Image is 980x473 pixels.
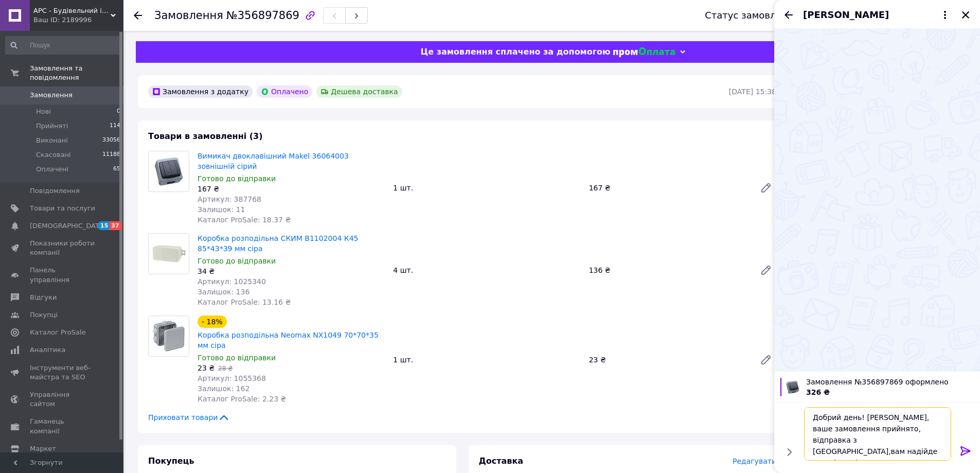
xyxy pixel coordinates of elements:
[479,456,524,466] span: Доставка
[198,364,215,372] span: 23 ₴
[806,377,974,387] span: Замовлення №356897869 оформлено
[198,316,227,328] div: - 18%
[585,263,752,277] div: 136 ₴
[30,345,65,355] span: Аналітика
[30,417,95,435] span: Гаманець компанії
[30,363,95,382] span: Інструменти веб-майстра та SEO
[33,15,123,25] div: Ваш ID: 2189996
[30,390,95,409] span: Управління сайтом
[102,136,120,145] span: 33056
[198,384,250,393] span: Залишок: 162
[36,136,68,145] span: Виконані
[756,349,776,370] a: Редагувати
[257,85,312,98] div: Оплачено
[756,260,776,281] a: Редагувати
[36,121,68,131] span: Прийняті
[30,239,95,257] span: Показники роботи компанії
[198,354,276,362] span: Готово до відправки
[198,184,385,194] div: 167 ₴
[148,412,230,423] span: Приховати товари
[30,310,58,320] span: Покупці
[149,234,189,274] img: Коробка розподільна СКИМ B1102004 К45 85*43*39 мм сіра
[806,388,830,396] span: 326 ₴
[102,150,120,160] span: 11188
[198,205,245,214] span: Залишок: 11
[782,445,796,459] button: Показати кнопки
[198,298,291,306] span: Каталог ProSale: 13.16 ₴
[148,85,253,98] div: Замовлення з додатку
[198,195,261,203] span: Артикул: 387768
[154,9,223,22] span: Замовлення
[33,6,111,15] span: АРС - Будівельний інтернет-гіпермаркет
[198,174,276,183] span: Готово до відправки
[585,353,752,367] div: 23 ₴
[110,221,121,230] span: 37
[198,331,379,349] a: Коробка розподільна Neomax NX1049 70*70*35 мм сіра
[389,263,584,277] div: 4 шт.
[585,181,752,195] div: 167 ₴
[149,316,189,356] img: Коробка розподільна Neomax NX1049 70*70*35 мм сіра
[149,151,189,191] img: Вимикач двоклавішний Makel 36064003 зовнішній сірий
[198,257,276,265] span: Готово до відправки
[148,456,194,466] span: Покупець
[804,407,951,461] textarea: Добрий день! [PERSON_NAME], ваше замовлення прийнято, відправка з [GEOGRAPHIC_DATA],вам надійде Т...
[30,293,57,302] span: Відгуки
[733,457,776,465] span: Редагувати
[613,47,675,57] img: evopay logo
[198,395,286,403] span: Каталог ProSale: 2.23 ₴
[198,266,385,276] div: 34 ₴
[803,8,951,22] button: [PERSON_NAME]
[30,221,106,231] span: [DEMOGRAPHIC_DATA]
[30,186,80,196] span: Повідомлення
[30,328,85,337] span: Каталог ProSale
[30,64,123,82] span: Замовлення та повідомлення
[803,8,889,22] span: [PERSON_NAME]
[30,91,73,100] span: Замовлення
[36,150,71,160] span: Скасовані
[198,216,291,224] span: Каталог ProSale: 18.37 ₴
[148,131,263,141] span: Товари в замовленні (3)
[782,9,795,21] button: Назад
[198,277,266,286] span: Артикул: 1025340
[198,374,266,382] span: Артикул: 1055368
[226,9,299,22] span: №356897869
[134,10,142,21] div: Повернутися назад
[389,353,584,367] div: 1 шт.
[36,165,68,174] span: Оплачені
[30,204,95,213] span: Товари та послуги
[389,181,584,195] div: 1 шт.
[5,36,121,55] input: Пошук
[218,365,233,372] span: 28 ₴
[316,85,402,98] div: Дешева доставка
[30,266,95,284] span: Панель управління
[30,444,56,453] span: Маркет
[705,10,799,21] div: Статус замовлення
[198,152,349,170] a: Вимикач двоклавішний Makel 36064003 зовнішній сірий
[756,178,776,198] a: Редагувати
[110,121,120,131] span: 114
[198,234,359,253] a: Коробка розподільна СКИМ B1102004 К45 85*43*39 мм сіра
[198,288,250,296] span: Залишок: 136
[98,221,110,230] span: 15
[117,107,120,116] span: 0
[113,165,120,174] span: 65
[420,47,610,57] span: Це замовлення сплачено за допомогою
[729,87,776,96] time: [DATE] 15:38
[783,378,802,396] img: 5070044649_w100_h100_vyklyuchatel-dvuhklavishnyj-makel.jpg
[36,107,51,116] span: Нові
[959,9,972,21] button: Закрити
